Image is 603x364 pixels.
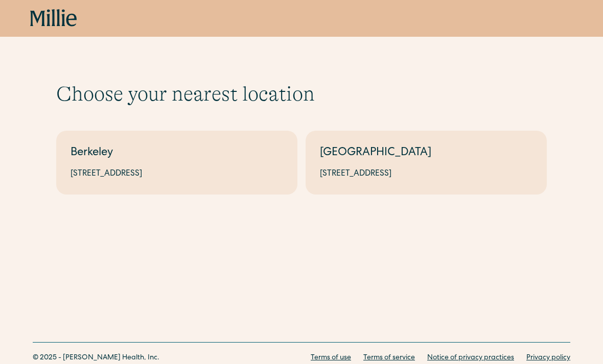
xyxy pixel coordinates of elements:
[30,9,77,28] a: home
[71,145,283,162] div: Berkeley
[56,82,547,106] h1: Choose your nearest location
[71,168,283,180] div: [STREET_ADDRESS]
[363,353,415,363] a: Terms of service
[320,145,532,162] div: [GEOGRAPHIC_DATA]
[311,353,351,363] a: Terms of use
[526,353,570,363] a: Privacy policy
[427,353,514,363] a: Notice of privacy practices
[320,168,532,180] div: [STREET_ADDRESS]
[33,353,159,363] div: © 2025 - [PERSON_NAME] Health, Inc.
[56,131,297,195] a: Berkeley[STREET_ADDRESS]
[306,131,547,195] a: [GEOGRAPHIC_DATA][STREET_ADDRESS]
